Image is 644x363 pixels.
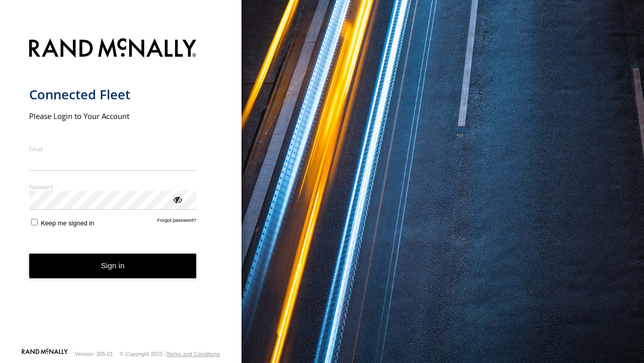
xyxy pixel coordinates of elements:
[29,254,197,278] button: Sign in
[41,219,94,227] span: Keep me signed in
[120,351,220,357] div: © Copyright 2025 -
[29,32,213,348] form: main
[31,219,38,225] input: Keep me signed in
[29,183,197,191] label: Password
[172,194,182,204] div: ViewPassword
[75,351,113,357] div: Version: 305.01
[29,145,197,153] label: Email
[29,36,197,62] img: Rand McNally
[29,86,197,103] h1: Connected Fleet
[167,351,220,357] a: Terms and Conditions
[157,217,197,227] a: Forgot password?
[29,111,197,121] h2: Please Login to Your Account
[22,349,68,359] a: Visit our Website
